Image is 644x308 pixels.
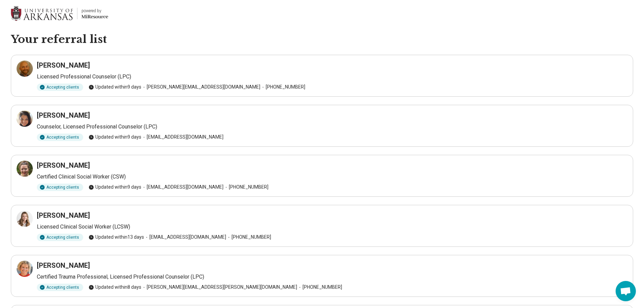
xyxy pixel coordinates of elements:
[37,223,627,231] p: Licensed Clinical Social Worker (LCSW)
[89,284,141,291] span: Updated within 8 days
[37,134,83,141] div: Accepting clients
[11,5,73,22] img: University of Arkansas
[37,61,90,70] h3: [PERSON_NAME]
[89,184,141,191] span: Updated within 9 days
[37,73,627,81] p: Licensed Professional Counselor (LPC)
[89,134,141,141] span: Updated within 9 days
[37,261,90,270] h3: [PERSON_NAME]
[89,234,144,241] span: Updated within 13 days
[89,84,141,91] span: Updated within 9 days
[11,32,633,47] h1: Your referral list
[37,284,83,291] div: Accepting clients
[226,234,271,241] span: [PHONE_NUMBER]
[37,111,90,120] h3: [PERSON_NAME]
[81,8,108,14] div: powered by
[144,234,226,241] span: [EMAIL_ADDRESS][DOMAIN_NAME]
[223,184,268,191] span: [PHONE_NUMBER]
[297,284,342,291] span: [PHONE_NUMBER]
[141,284,297,291] span: [PERSON_NAME][EMAIL_ADDRESS][PERSON_NAME][DOMAIN_NAME]
[37,84,83,91] div: Accepting clients
[37,123,627,131] p: Counselor, Licensed Professional Counselor (LPC)
[141,184,223,191] span: [EMAIL_ADDRESS][DOMAIN_NAME]
[141,84,260,91] span: [PERSON_NAME][EMAIL_ADDRESS][DOMAIN_NAME]
[141,134,223,141] span: [EMAIL_ADDRESS][DOMAIN_NAME]
[37,234,83,241] div: Accepting clients
[37,273,627,281] p: Certified Trauma Professional, Licensed Professional Counselor (LPC)
[37,161,90,170] h3: [PERSON_NAME]
[37,173,627,181] p: Certified Clinical Social Worker (CSW)
[616,281,636,301] div: Open chat
[11,5,108,22] a: University of Arkansaspowered by
[37,184,83,191] div: Accepting clients
[260,84,305,91] span: [PHONE_NUMBER]
[37,211,90,220] h3: [PERSON_NAME]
